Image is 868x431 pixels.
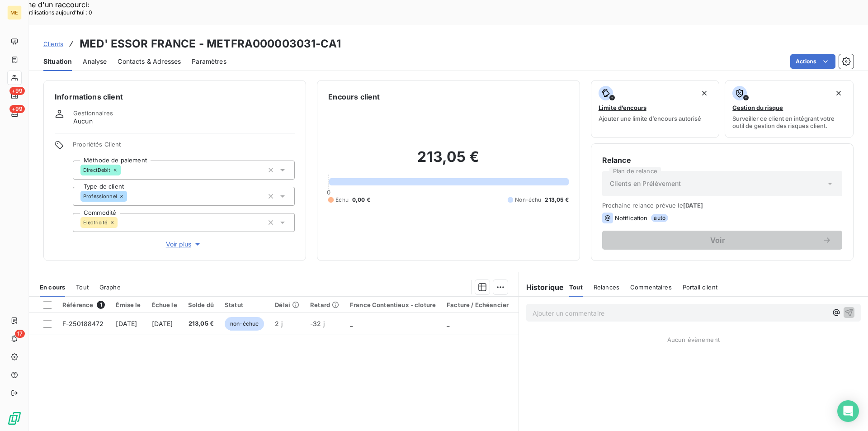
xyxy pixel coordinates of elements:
button: Limite d’encoursAjouter une limite d’encours autorisé [591,80,720,138]
img: Logo LeanPay [7,411,22,426]
span: _ [447,320,449,327]
span: 213,05 € [188,319,214,328]
div: Délai [275,301,299,308]
button: Voir plus [73,239,295,249]
div: Facture / Echéancier [447,301,509,308]
div: Retard [310,301,339,308]
a: Clients [43,39,63,48]
span: [DATE] [683,202,703,209]
span: Limite d’encours [599,104,646,111]
span: Gestionnaires [73,109,113,117]
h6: Historique [519,282,564,293]
span: Professionnel [83,194,117,199]
span: Surveiller ce client en intégrant votre outil de gestion des risques client. [732,115,846,129]
span: Notification [615,214,648,222]
span: Clients [43,40,63,47]
span: Voir [613,237,822,244]
div: Statut [225,301,264,308]
span: 17 [15,330,25,338]
span: Gestion du risque [732,104,783,111]
span: [DATE] [116,320,137,327]
span: Prochaine relance prévue le [602,202,842,209]
span: Tout [569,284,583,291]
span: Propriétés Client [73,141,295,153]
span: +99 [9,87,25,95]
span: Tout [76,284,89,291]
span: Aucun évènement [667,336,720,343]
h6: Informations client [55,91,295,102]
h6: Relance [602,155,842,166]
button: Voir [602,231,842,250]
input: Ajouter une valeur [121,166,128,174]
span: Relances [594,284,619,291]
span: non-échue [225,317,264,331]
input: Ajouter une valeur [127,192,134,200]
span: Ajouter une limite d’encours autorisé [599,115,701,122]
span: Situation [43,57,72,66]
span: _ [350,320,353,327]
span: Contacts & Adresses [118,57,181,66]
h2: 213,05 € [328,148,568,175]
span: Commentaires [630,284,672,291]
div: Émise le [116,301,141,308]
span: auto [651,214,668,222]
div: France Contentieux - cloture [350,301,436,308]
span: F-250188472 [62,320,104,327]
h3: MED' ESSOR FRANCE - METFRA000003031-CA1 [80,36,341,52]
span: Paramètres [192,57,226,66]
button: Actions [790,54,835,69]
span: [DATE] [152,320,173,327]
span: Échu [335,196,349,204]
span: Voir plus [166,240,202,249]
span: Clients en Prélèvement [610,179,681,188]
h6: Encours client [328,91,380,102]
span: En cours [40,284,65,291]
input: Ajouter une valeur [118,218,125,227]
span: +99 [9,105,25,113]
span: 0,00 € [352,196,370,204]
span: 2 j [275,320,282,327]
span: Analyse [83,57,107,66]
span: Portail client [683,284,717,291]
button: Gestion du risqueSurveiller ce client en intégrant votre outil de gestion des risques client. [725,80,854,138]
div: Solde dû [188,301,214,308]
span: Graphe [99,284,121,291]
span: Aucun [73,117,93,126]
div: Open Intercom Messenger [837,400,859,422]
div: Référence [62,301,105,309]
span: DirectDebit [83,167,111,173]
span: Non-échu [515,196,541,204]
span: Électricité [83,220,108,225]
span: 213,05 € [545,196,568,204]
div: Échue le [152,301,177,308]
span: 1 [97,301,105,309]
span: -32 j [310,320,325,327]
span: 0 [327,189,330,196]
